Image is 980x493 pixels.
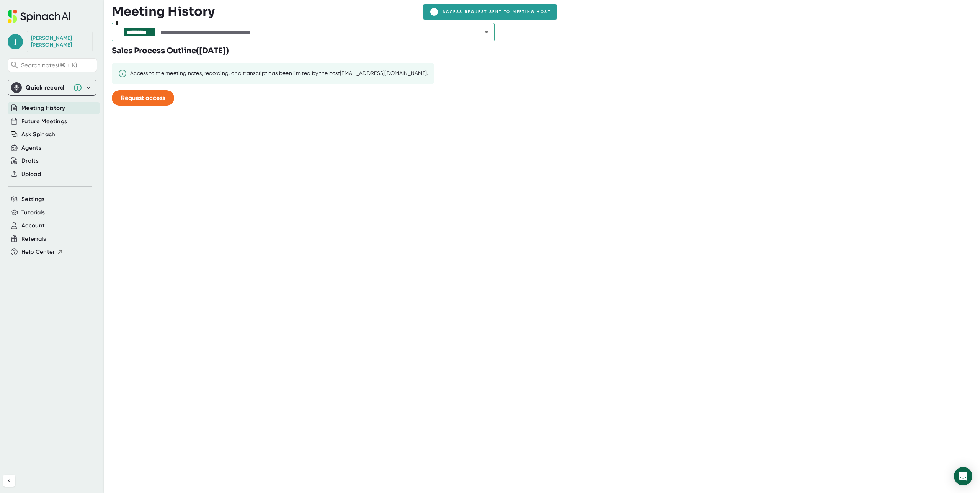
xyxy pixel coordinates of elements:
[31,35,88,48] div: Jospeh Klimczak
[8,34,23,49] span: j
[21,248,63,256] button: Help Center
[21,235,46,243] button: Referrals
[21,248,55,256] span: Help Center
[21,62,95,69] span: Search notes (⌘ + K)
[21,130,56,139] button: Ask Spinach
[21,208,45,217] button: Tutorials
[21,157,39,165] button: Drafts
[3,475,15,487] button: Collapse sidebar
[21,144,41,152] button: Agents
[21,117,67,126] button: Future Meetings
[954,467,972,485] div: Open Intercom Messenger
[21,195,45,204] button: Settings
[112,4,215,19] h3: Meeting History
[112,45,229,57] h3: Sales Process Outline ( [DATE] )
[21,170,41,179] button: Upload
[130,70,428,77] div: Access to the meeting notes, recording, and transcript has been limited by the host [EMAIL_ADDRES...
[121,94,165,101] span: Request access
[26,84,69,91] div: Quick record
[21,104,65,113] button: Meeting History
[481,27,492,38] button: Open
[21,221,45,230] button: Account
[11,80,93,95] div: Quick record
[112,90,174,106] button: Request access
